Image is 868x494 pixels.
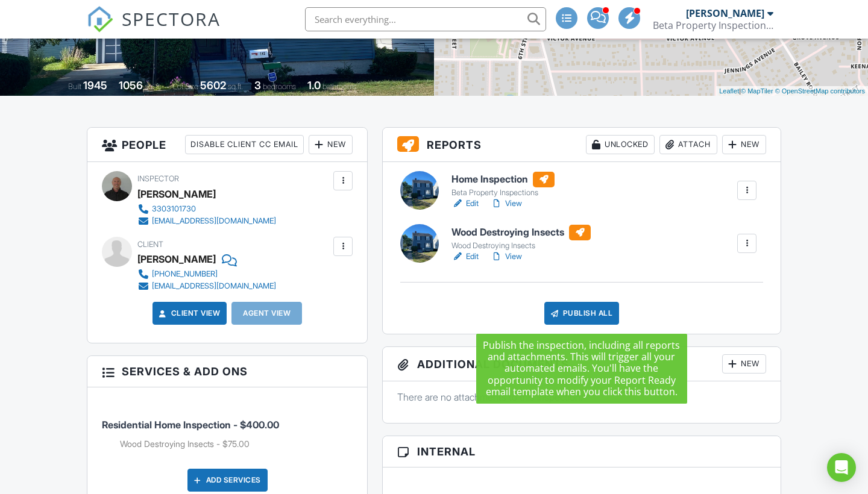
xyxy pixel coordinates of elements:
div: New [722,354,766,374]
h3: Additional Documents [383,347,781,381]
a: View [491,198,522,210]
div: 3303101730 [152,204,196,214]
div: 1.0 [307,79,321,92]
div: Attach [659,135,717,154]
input: Search everything... [305,7,546,31]
a: Edit [451,251,479,263]
div: | [716,86,868,96]
div: Beta Property Inspections [451,188,555,198]
h3: Reports [383,128,781,162]
h3: People [87,128,367,162]
div: 1945 [83,79,107,92]
a: Edit [451,198,479,210]
a: View [491,251,522,263]
span: SPECTORA [122,6,221,31]
a: © MapTiler [741,87,773,95]
span: Inspector [137,174,179,183]
span: bedrooms [263,82,296,91]
div: [PHONE_NUMBER] [152,269,218,279]
div: [EMAIL_ADDRESS][DOMAIN_NAME] [152,281,276,291]
div: 5602 [200,79,226,92]
a: Client View [157,307,221,319]
div: 3 [254,79,261,92]
a: [PHONE_NUMBER] [137,268,276,280]
span: Residential Home Inspection - $400.00 [102,419,279,431]
div: Add Services [187,469,268,492]
div: [EMAIL_ADDRESS][DOMAIN_NAME] [152,216,276,226]
div: New [722,135,766,154]
span: Lot Size [173,82,198,91]
div: Disable Client CC Email [185,135,304,154]
li: Add on: Wood Destroying Insects [120,438,353,450]
div: 1056 [119,79,143,92]
div: Beta Property Inspections, LLC [653,19,773,31]
span: sq. ft. [145,82,162,91]
span: bathrooms [322,82,357,91]
div: Wood Destroying Insects [451,241,591,251]
div: Open Intercom Messenger [827,453,856,482]
img: The Best Home Inspection Software - Spectora [87,6,113,33]
h3: Services & Add ons [87,356,367,387]
a: Leaflet [719,87,739,95]
a: [EMAIL_ADDRESS][DOMAIN_NAME] [137,215,276,227]
div: New [309,135,353,154]
li: Service: Residential Home Inspection [102,396,353,459]
div: Unlocked [586,135,655,154]
a: © OpenStreetMap contributors [775,87,865,95]
h6: Wood Destroying Insects [451,225,591,240]
a: [EMAIL_ADDRESS][DOMAIN_NAME] [137,280,276,292]
div: [PERSON_NAME] [137,250,216,268]
div: [PERSON_NAME] [137,185,216,203]
div: [PERSON_NAME] [686,7,764,19]
span: Client [137,240,163,249]
h6: Home Inspection [451,172,555,187]
span: sq.ft. [228,82,243,91]
p: There are no attachments to this inspection. [397,390,766,404]
a: Home Inspection Beta Property Inspections [451,172,555,198]
div: Publish All [544,302,620,325]
h3: Internal [383,436,781,467]
span: Built [68,82,81,91]
a: 3303101730 [137,203,276,215]
a: SPECTORA [87,16,221,42]
a: Wood Destroying Insects Wood Destroying Insects [451,225,591,251]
